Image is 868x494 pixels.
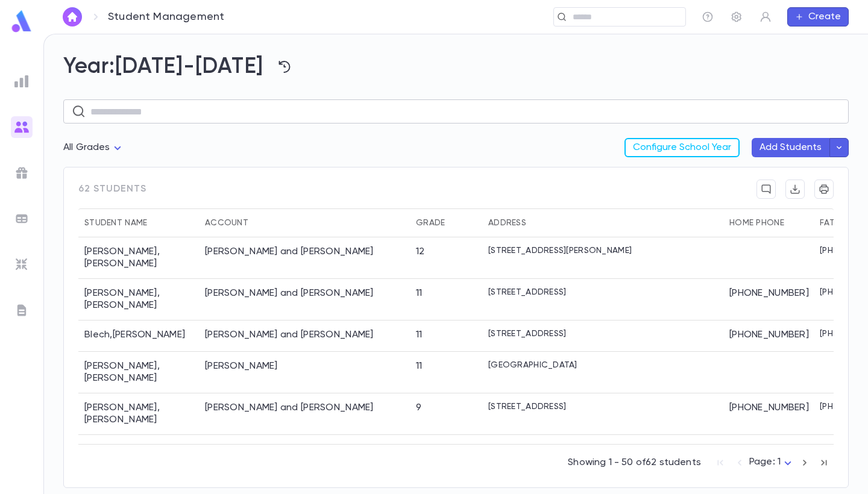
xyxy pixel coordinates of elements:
[416,402,421,414] div: 9
[723,435,814,477] div: [PHONE_NUMBER]
[14,257,29,272] img: imports_grey.530a8a0e642e233f2baf0ef88e8c9fcb.svg
[205,246,374,258] div: Abrams, Shlomo and Hudis
[14,74,29,89] img: reports_grey.c525e4749d1bce6a11f5fe2a8de1b229.svg
[723,208,814,237] div: Home Phone
[787,7,849,27] button: Create
[488,360,577,370] p: [GEOGRAPHIC_DATA]
[729,208,784,237] div: Home Phone
[410,208,482,237] div: Grade
[205,329,374,341] div: Blech, Yitzchok and Chava Sasha
[65,12,80,22] img: home_white.a664292cf8c1dea59945f0da9f25487c.svg
[63,143,110,152] span: All Grades
[78,183,146,195] span: 62 students
[488,208,526,237] div: Address
[78,237,199,279] div: [PERSON_NAME] , [PERSON_NAME]
[488,287,566,297] p: [STREET_ADDRESS]
[752,138,829,157] button: Add Students
[205,360,278,372] div: Bouskila
[108,10,224,23] p: Student Management
[14,166,29,180] img: campaigns_grey.99e729a5f7ee94e3726e6486bddda8f1.svg
[63,136,125,160] div: All Grades
[416,329,423,341] div: 11
[624,138,740,157] button: Configure School Year
[14,303,29,317] img: letters_grey.7941b92b52307dd3b8a917253454ce1c.svg
[14,120,29,134] img: students_gradient.3b4df2a2b995ef5086a14d9e1675a5ee.svg
[416,208,445,237] div: Grade
[78,435,199,477] div: [PERSON_NAME] , [PERSON_NAME]
[488,329,566,339] p: [STREET_ADDRESS]
[84,208,147,237] div: Student Name
[78,352,199,393] div: [PERSON_NAME] , [PERSON_NAME]
[63,54,849,80] h2: Year: [DATE]-[DATE]
[749,453,795,472] div: Page: 1
[14,211,29,226] img: batches_grey.339ca447c9d9533ef1741baa751efc33.svg
[723,393,814,435] div: [PHONE_NUMBER]
[416,443,423,455] div: 11
[723,320,814,352] div: [PHONE_NUMBER]
[416,360,423,372] div: 11
[78,320,199,352] div: Blech , [PERSON_NAME]
[78,208,199,237] div: Student Name
[205,287,374,299] div: Birnbaum, Yosef Chaim and Rivky
[723,279,814,320] div: [PHONE_NUMBER]
[205,402,374,414] div: Brandes, Dovid and Eliana
[488,246,632,255] p: [STREET_ADDRESS][PERSON_NAME]
[568,457,701,469] p: Showing 1 - 50 of 62 students
[488,443,566,453] p: [STREET_ADDRESS]
[749,457,781,467] span: Page: 1
[205,208,248,237] div: Account
[488,402,566,411] p: [STREET_ADDRESS]
[482,208,723,237] div: Address
[199,208,410,237] div: Account
[10,10,34,33] img: logo
[416,246,425,258] div: 12
[205,443,374,455] div: Brandes, Dovid and Eliana
[78,393,199,435] div: [PERSON_NAME] , [PERSON_NAME]
[78,279,199,320] div: [PERSON_NAME] , [PERSON_NAME]
[416,287,423,299] div: 11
